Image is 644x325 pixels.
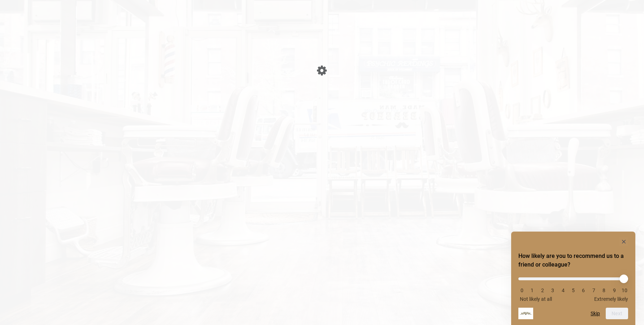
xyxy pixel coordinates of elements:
li: 9 [611,287,618,293]
div: How likely are you to recommend us to a friend or colleague? Select an option from 0 to 10, with ... [518,272,628,302]
li: 5 [570,287,577,293]
li: 6 [580,287,587,293]
li: 1 [528,287,536,293]
span: Extremely likely [594,296,628,302]
li: 4 [560,287,567,293]
li: 0 [518,287,526,293]
li: 3 [549,287,556,293]
li: 8 [600,287,608,293]
button: Next question [606,308,628,319]
button: Hide survey [619,237,628,246]
li: 10 [621,287,628,293]
li: 7 [590,287,597,293]
span: Not likely at all [520,296,552,302]
li: 2 [539,287,546,293]
div: How likely are you to recommend us to a friend or colleague? Select an option from 0 to 10, with ... [518,237,628,319]
h2: How likely are you to recommend us to a friend or colleague? Select an option from 0 to 10, with ... [518,252,628,269]
button: Skip [591,311,600,316]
